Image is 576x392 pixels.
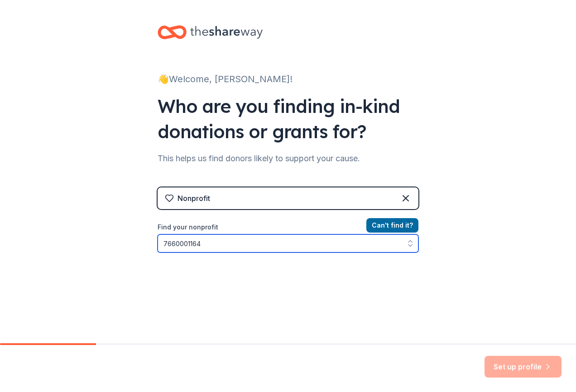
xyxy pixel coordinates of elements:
input: Search by name, EIN, or city [158,234,418,252]
button: Can't find it? [366,218,418,233]
div: 👋 Welcome, [PERSON_NAME]! [158,72,418,86]
div: Nonprofit [178,193,210,204]
label: Find your nonprofit [158,222,418,233]
div: This helps us find donors likely to support your cause. [158,151,418,166]
div: Who are you finding in-kind donations or grants for? [158,93,418,144]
